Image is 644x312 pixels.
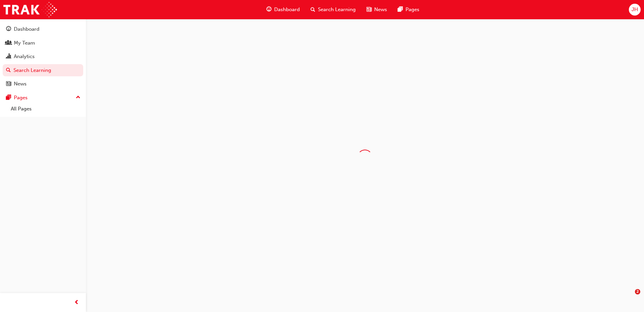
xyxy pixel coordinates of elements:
[629,4,641,16] button: JH
[274,6,300,14] span: Dashboard
[311,5,315,14] span: search-icon
[6,40,11,46] span: people-icon
[76,93,80,102] span: up-icon
[398,5,403,14] span: pages-icon
[3,92,83,104] button: Pages
[406,6,419,14] span: Pages
[14,94,28,102] div: Pages
[392,3,425,17] a: pages-iconPages
[14,53,35,60] div: Analytics
[366,5,372,14] span: news-icon
[3,22,83,92] button: DashboardMy TeamAnalyticsSearch LearningNews
[3,2,57,17] img: Trak
[266,5,271,14] span: guage-icon
[318,6,356,14] span: Search Learning
[635,289,640,294] span: 2
[261,3,305,17] a: guage-iconDashboard
[6,26,11,32] span: guage-icon
[374,6,387,14] span: News
[3,64,83,77] a: Search Learning
[361,3,392,17] a: news-iconNews
[632,6,638,14] span: JH
[8,104,83,114] a: All Pages
[3,37,83,49] a: My Team
[621,289,637,305] iframe: Intercom live chat
[6,95,11,101] span: pages-icon
[6,68,11,74] span: search-icon
[3,23,83,35] a: Dashboard
[14,25,39,33] div: Dashboard
[14,39,35,47] div: My Team
[3,50,83,63] a: Analytics
[305,3,361,17] a: search-iconSearch Learning
[14,80,27,88] div: News
[6,54,11,60] span: chart-icon
[3,78,83,90] a: News
[6,81,11,87] span: news-icon
[74,298,79,307] span: prev-icon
